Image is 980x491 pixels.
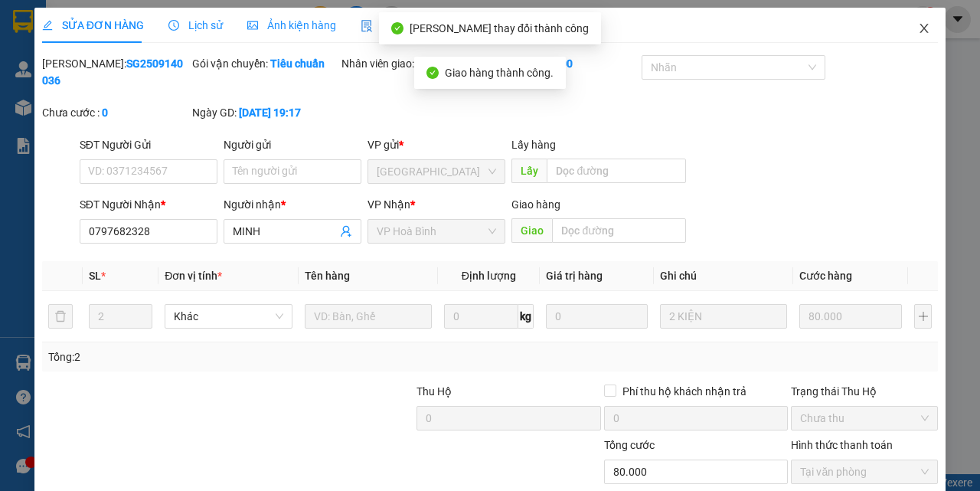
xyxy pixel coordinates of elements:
input: Dọc đường [547,159,685,183]
li: 0946 508 595 [7,53,292,72]
th: Ghi chú [654,261,793,291]
span: environment [88,37,100,49]
span: check-circle [426,67,439,79]
span: Ảnh kiện hàng [247,19,336,31]
span: Khác [174,305,283,328]
button: Close [903,8,946,51]
span: clock-circle [168,20,179,31]
span: VP Hoà Bình [377,220,496,243]
span: phone [88,56,100,68]
div: Người nhận [224,196,361,213]
span: check-circle [391,22,403,34]
span: Yêu cầu xuất hóa đơn điện tử [361,19,522,31]
div: Trạng thái Thu Hộ [791,383,938,400]
span: Giao [511,218,552,243]
button: plus [914,304,932,329]
div: Ngày GD: [192,104,339,121]
span: Giao hàng thành công. [445,67,554,79]
button: delete [48,304,73,329]
span: edit [42,20,53,31]
div: Người gửi [224,136,361,153]
div: SĐT Người Nhận [80,196,217,213]
b: Tiêu chuẩn [270,57,325,70]
div: VP gửi [367,136,505,153]
div: SĐT Người Gửi [80,136,217,153]
input: 0 [546,304,648,329]
span: Giá trị hàng [546,270,603,282]
span: Tổng cước [604,439,655,451]
div: Tổng: 2 [48,349,380,365]
span: Sài Gòn [377,160,496,183]
b: 0 [102,106,108,119]
input: VD: Bàn, Ghế [305,304,432,329]
img: icon [361,20,373,32]
input: Dọc đường [552,218,685,243]
li: 995 [PERSON_NAME] [7,34,292,53]
span: Định lượng [462,270,516,282]
span: SỬA ĐƠN HÀNG [42,19,144,31]
span: Tại văn phòng [800,460,929,483]
b: Nhà Xe Hà My [88,10,204,29]
label: Hình thức thanh toán [791,439,893,451]
span: Tên hàng [305,270,350,282]
span: Đơn vị tính [165,270,222,282]
span: Thu Hộ [416,385,452,398]
b: [DATE] 19:17 [239,106,301,119]
span: user-add [340,225,352,237]
span: Lịch sử [168,19,223,31]
div: Chưa cước : [42,104,189,121]
span: Chưa thu [800,407,929,430]
span: close [918,22,930,34]
input: 0 [799,304,902,329]
span: Lấy [511,159,547,183]
input: Ghi Chú [660,304,787,329]
span: picture [247,20,258,31]
span: Lấy hàng [511,139,556,151]
span: kg [518,304,534,329]
div: Cước rồi : [492,55,639,72]
span: Phí thu hộ khách nhận trả [616,383,753,400]
div: Nhân viên giao: [341,55,488,72]
span: Cước hàng [799,270,852,282]
div: [PERSON_NAME]: [42,55,189,89]
div: Gói vận chuyển: [192,55,339,72]
span: SL [89,270,101,282]
span: Giao hàng [511,198,560,211]
span: VP Nhận [367,198,410,211]
span: [PERSON_NAME] thay đổi thành công [410,22,589,34]
b: GỬI : VP Hoà Bình [7,96,178,121]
